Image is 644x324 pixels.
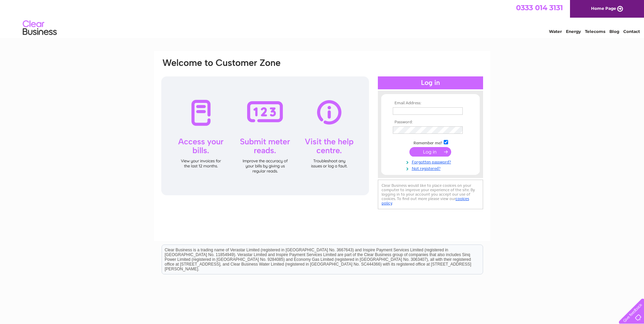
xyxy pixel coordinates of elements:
[516,3,563,12] a: 0333 014 3131
[382,196,469,205] a: cookies policy
[393,158,470,165] a: Forgotten password?
[585,29,605,34] a: Telecoms
[566,29,581,34] a: Energy
[162,4,483,33] div: Clear Business is a trading name of Verastar Limited (registered in [GEOGRAPHIC_DATA] No. 3667643...
[391,139,470,146] td: Remember me?
[22,18,57,38] img: logo.png
[391,120,470,125] th: Password:
[623,29,640,34] a: Contact
[393,165,470,171] a: Not registered?
[378,180,483,209] div: Clear Business would like to place cookies on your computer to improve your experience of the sit...
[391,101,470,106] th: Email Address:
[609,29,619,34] a: Blog
[549,29,562,34] a: Water
[409,147,451,157] input: Submit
